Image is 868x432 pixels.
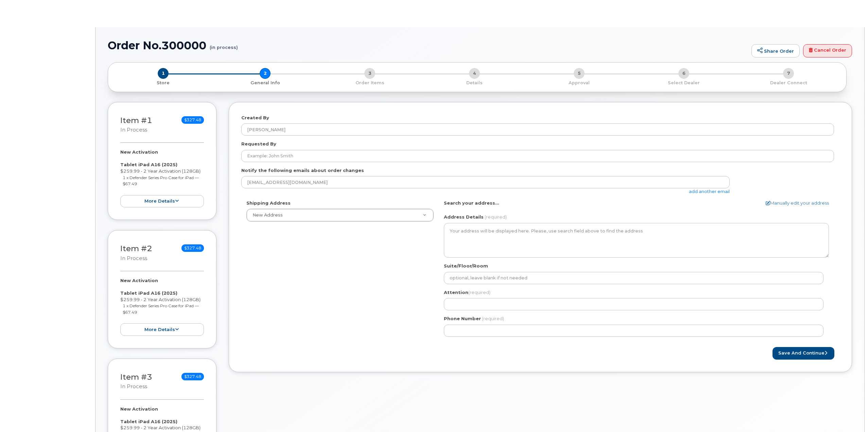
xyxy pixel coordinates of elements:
[485,214,507,220] span: (required)
[210,39,238,50] small: (in process)
[444,263,488,269] label: Suite/Floor/Room
[751,44,800,58] a: Share Order
[108,39,748,51] h1: Order No.300000
[766,200,829,206] a: Manually edit your address
[120,406,158,412] strong: New Activation
[482,316,504,321] span: (required)
[114,79,213,86] a: 1 Store
[253,212,283,218] span: New Address
[246,200,291,206] label: Shipping Address
[120,244,152,262] h3: Item #2
[120,277,204,336] div: $259.99 - 2 Year Activation (128GB)
[444,315,481,322] label: Phone Number
[123,303,199,315] small: 1 x Defender Series Pro Case for iPad — $67.49
[241,167,364,174] label: Notify the following emails about order changes
[120,195,204,208] button: more details
[120,383,147,390] small: in process
[772,347,834,360] button: Save and Continue
[120,373,152,390] h3: Item #3
[120,162,177,167] strong: Tablet iPad A16 (2025)
[120,149,204,207] div: $259.99 - 2 Year Activation (128GB)
[120,127,147,133] small: in process
[241,176,730,188] input: Example: john@appleseed.com
[120,419,177,424] strong: Tablet iPad A16 (2025)
[120,278,158,283] strong: New Activation
[120,290,177,296] strong: Tablet iPad A16 (2025)
[803,44,852,58] a: Cancel Order
[181,116,204,124] span: $327.48
[181,244,204,252] span: $327.48
[123,175,199,187] small: 1 x Defender Series Pro Case for iPad — $67.49
[241,115,269,121] label: Created By
[444,200,499,206] label: Search your address...
[120,255,147,261] small: in process
[689,189,730,194] a: add another email
[120,323,204,336] button: more details
[247,209,433,221] a: New Address
[444,272,823,284] input: optional, leave blank if not needed
[116,80,210,86] p: Store
[468,290,490,295] span: (required)
[444,289,490,296] label: Attention
[241,141,276,147] label: Requested By
[444,214,484,220] label: Address Details
[241,150,834,162] input: Example: John Smith
[181,373,204,380] span: $327.48
[158,68,169,79] span: 1
[120,116,152,134] h3: Item #1
[120,149,158,155] strong: New Activation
